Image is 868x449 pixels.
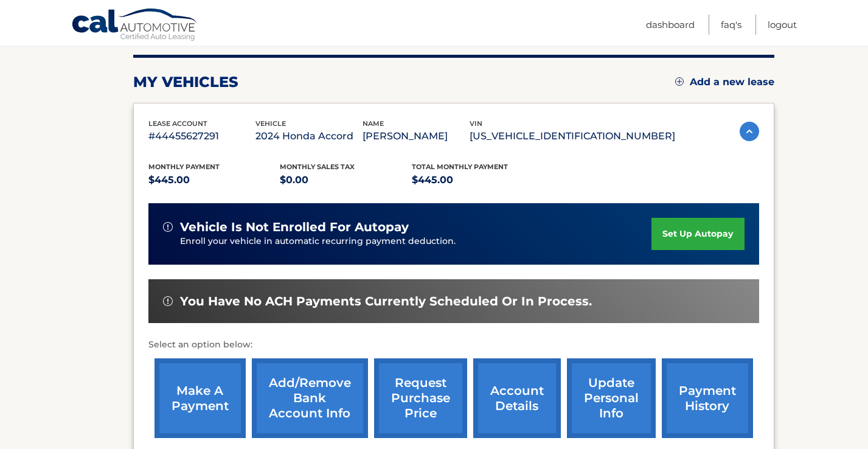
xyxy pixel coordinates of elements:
[255,128,363,145] p: 2024 Honda Accord
[740,122,759,141] img: accordion-active.svg
[180,235,652,248] p: Enroll your vehicle in automatic recurring payment deduction.
[133,73,238,91] h2: my vehicles
[412,172,544,189] p: $445.00
[148,162,220,171] span: Monthly Payment
[163,296,173,306] img: alert-white.svg
[363,128,470,145] p: [PERSON_NAME]
[180,220,409,235] span: vehicle is not enrolled for autopay
[280,162,355,171] span: Monthly sales Tax
[180,294,592,309] span: You have no ACH payments currently scheduled or in process.
[646,15,695,35] a: Dashboard
[470,128,675,145] p: [US_VEHICLE_IDENTIFICATION_NUMBER]
[155,358,246,438] a: make a payment
[412,162,508,171] span: Total Monthly Payment
[163,222,173,232] img: alert-white.svg
[255,119,286,128] span: vehicle
[470,119,482,128] span: vin
[768,15,797,35] a: Logout
[252,358,368,438] a: Add/Remove bank account info
[71,8,199,43] a: Cal Automotive
[374,358,467,438] a: request purchase price
[148,119,207,128] span: lease account
[148,338,759,352] p: Select an option below:
[148,172,280,189] p: $445.00
[662,358,753,438] a: payment history
[280,172,412,189] p: $0.00
[363,119,384,128] span: name
[148,128,255,145] p: #44455627291
[675,76,774,88] a: Add a new lease
[567,358,656,438] a: update personal info
[651,218,744,250] a: set up autopay
[675,77,684,86] img: add.svg
[473,358,561,438] a: account details
[721,15,741,35] a: FAQ's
